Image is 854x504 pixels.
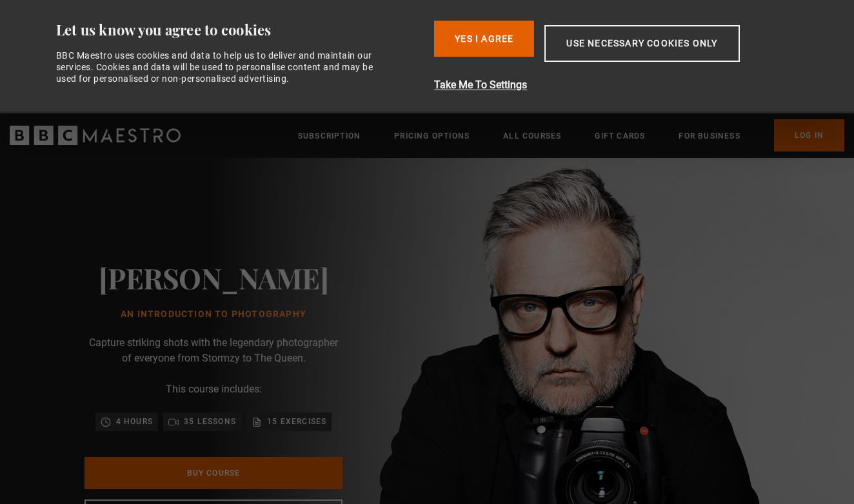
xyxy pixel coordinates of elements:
nav: Primary [298,119,844,151]
button: Use necessary cookies only [544,25,739,62]
a: Gift Cards [595,130,645,142]
svg: BBC Maestro [10,126,181,145]
p: 35 lessons [184,415,236,428]
button: Yes I Agree [434,21,534,57]
h2: [PERSON_NAME] [99,261,329,294]
a: For business [679,130,740,142]
a: Subscription [298,130,361,142]
p: 15 exercises [267,415,326,428]
div: Let us know you agree to cookies [56,21,424,39]
a: Pricing Options [394,130,470,142]
button: Take Me To Settings [434,77,808,93]
a: All Courses [503,130,561,142]
p: This course includes: [166,382,262,397]
p: 4 hours [116,415,153,428]
h1: An Introduction to Photography [99,309,329,320]
a: Log In [774,119,844,151]
p: Capture striking shots with the legendary photographer of everyone from Stormzy to The Queen. [84,335,343,366]
div: BBC Maestro uses cookies and data to help us to deliver and maintain our services. Cookies and da... [56,50,388,85]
